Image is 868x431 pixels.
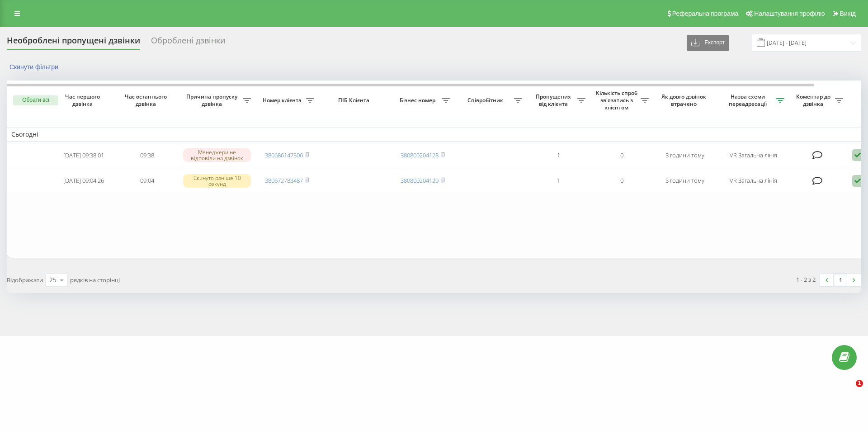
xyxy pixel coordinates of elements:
[653,143,717,167] td: 3 години тому
[660,93,709,107] span: Як довго дзвінок втрачено
[687,35,729,51] button: Експорт
[7,36,140,50] div: Необроблені пропущені дзвінки
[793,93,835,107] span: Коментар до дзвінка
[590,169,653,193] td: 0
[459,97,514,104] span: Співробітник
[265,176,303,185] a: 380672783487
[265,151,303,159] a: 380686147506
[531,93,577,107] span: Пропущених від клієнта
[672,10,739,17] span: Реферальна програма
[856,380,863,387] span: 1
[123,93,171,107] span: Час останнього дзвінка
[7,276,43,284] span: Відображати
[527,169,590,193] td: 1
[590,143,653,167] td: 0
[834,274,847,286] a: 1
[326,97,383,104] span: ПІБ Клієнта
[13,95,58,105] button: Обрати всі
[653,169,717,193] td: 3 години тому
[151,36,225,50] div: Оброблені дзвінки
[115,143,179,167] td: 09:38
[52,169,115,193] td: [DATE] 09:04:26
[754,10,825,17] span: Налаштування профілю
[183,174,251,188] div: Скинуто раніше 10 секунд
[840,10,856,17] span: Вихід
[837,380,859,402] iframe: Intercom live chat
[594,90,641,111] span: Кількість спроб зв'язатись з клієнтом
[401,151,439,159] a: 380800204128
[183,93,243,107] span: Причина пропуску дзвінка
[796,275,816,284] div: 1 - 2 з 2
[59,93,108,107] span: Час першого дзвінка
[717,169,789,193] td: IVR Загальна лінія
[721,93,776,107] span: Назва схеми переадресації
[401,176,439,185] a: 380800204129
[396,97,442,104] span: Бізнес номер
[717,143,789,167] td: IVR Загальна лінія
[527,143,590,167] td: 1
[7,63,63,71] button: Скинути фільтри
[70,276,120,284] span: рядків на сторінці
[183,148,251,162] div: Менеджери не відповіли на дзвінок
[49,275,57,284] div: 25
[52,143,115,167] td: [DATE] 09:38:01
[260,97,306,104] span: Номер клієнта
[115,169,179,193] td: 09:04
